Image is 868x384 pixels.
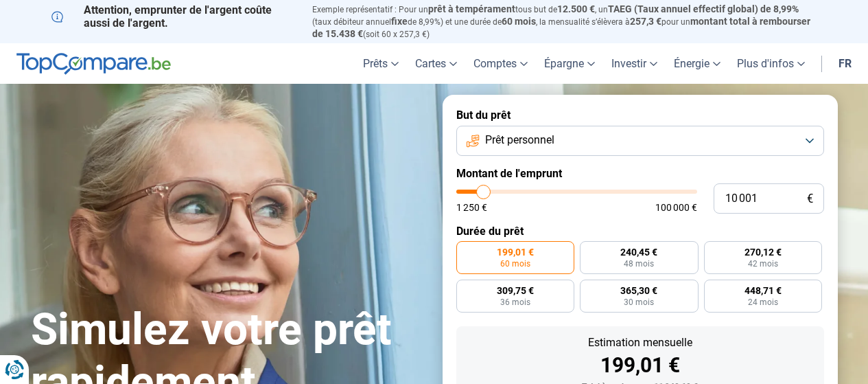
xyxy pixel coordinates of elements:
a: Prêts [355,43,407,84]
span: 240,45 € [620,247,657,257]
span: montant total à rembourser de 15.438 € [312,16,810,39]
span: fixe [391,16,408,27]
span: 309,75 € [497,286,534,295]
span: 42 mois [748,260,778,268]
a: Cartes [407,43,465,84]
label: But du prêt [456,109,824,122]
span: 270,12 € [744,247,782,257]
span: 1 250 € [456,203,487,212]
button: Prêt personnel [456,126,824,156]
span: 12.500 € [557,3,595,14]
a: fr [830,43,860,84]
span: 100 000 € [655,203,697,212]
label: Montant de l'emprunt [456,167,824,180]
span: 30 mois [624,298,654,306]
span: TAEG (Taux annuel effectif global) de 8,99% [608,3,799,14]
span: 24 mois [748,298,778,306]
a: Comptes [465,43,536,84]
a: Énergie [666,43,729,84]
img: TopCompare [16,53,171,75]
p: Attention, emprunter de l'argent coûte aussi de l'argent. [51,3,296,30]
div: Estimation mensuelle [467,337,813,348]
span: prêt à tempérament [428,3,515,14]
div: 199,01 € [467,355,813,376]
span: 199,01 € [497,247,534,257]
span: Prêt personnel [485,133,554,148]
a: Investir [603,43,666,84]
span: 257,3 € [630,16,661,27]
span: 60 mois [502,16,536,27]
span: 48 mois [624,260,654,268]
label: Durée du prêt [456,225,824,238]
p: Exemple représentatif : Pour un tous but de , un (taux débiteur annuel de 8,99%) et une durée de ... [312,3,817,40]
span: 60 mois [500,260,530,268]
span: 36 mois [500,298,530,306]
a: Épargne [536,43,603,84]
span: € [807,193,813,205]
span: 365,30 € [620,286,657,295]
a: Plus d'infos [729,43,813,84]
span: 448,71 € [744,286,782,295]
